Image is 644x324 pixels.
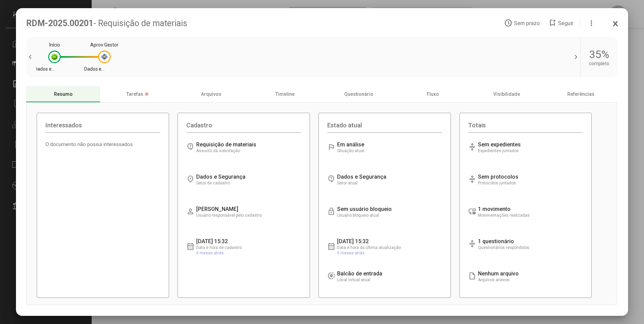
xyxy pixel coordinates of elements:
[337,251,365,255] span: 5 meses atrás
[100,86,174,102] div: Tarefas
[26,53,36,61] span: chevron_left
[544,86,618,102] div: Referências
[174,86,248,102] div: Arquivos
[587,19,595,27] mat-icon: more_vert
[196,251,224,255] span: 5 meses atrás
[468,122,583,133] div: Totais
[504,19,512,27] mat-icon: access_time
[186,122,301,133] div: Cadastro
[26,18,504,28] div: RDM-2025.00201
[558,20,573,26] span: Seguir
[570,53,580,61] span: chevron_right
[589,61,609,66] div: completo
[514,20,540,26] span: Sem prazo
[327,122,442,133] div: Estado atual
[470,86,544,102] div: Visibilidade
[90,42,118,48] div: Aprov Gestor
[589,48,609,61] div: 35%
[248,86,322,102] div: Timeline
[93,18,187,28] span: - Requisição de materiais
[34,66,75,72] div: Dados e Segurança
[322,86,396,102] div: Questionário
[548,19,556,27] mat-icon: bookmark_add
[49,42,60,48] div: Início
[26,86,100,102] div: Resumo
[84,66,125,72] div: Dados e Segurança
[45,122,160,133] div: Interessados
[396,86,470,102] div: Fluxo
